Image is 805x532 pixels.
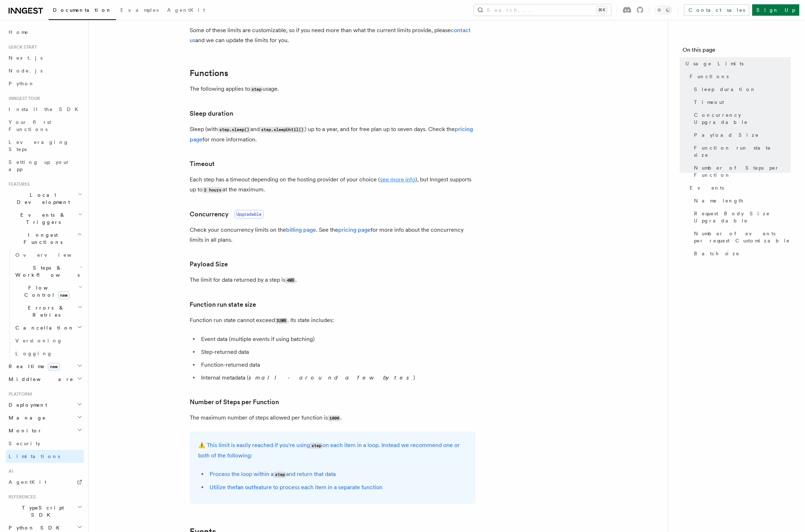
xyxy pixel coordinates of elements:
[9,159,70,172] span: Setting up your app
[6,424,84,437] button: Monitor
[694,250,740,257] span: Batch size
[6,231,77,246] span: Inngest Functions
[6,476,84,488] a: AgentKit
[190,275,475,285] p: The limit for data returned by a step is .
[190,159,215,169] a: Timeout
[6,77,84,90] a: Python
[682,46,791,57] h4: On this page
[6,411,84,424] button: Manage
[6,501,84,521] button: TypeScript SDK
[474,4,611,16] button: Search...⌘K
[6,51,84,64] a: Next.js
[6,103,84,116] a: Install the SDK
[691,247,791,260] a: Batch size
[12,249,84,261] a: Overview
[694,164,791,179] span: Number of Steps per Function
[274,472,286,478] code: step
[198,440,467,461] p: ⚠️ This limit is easily reached if you're using on each item in a loop. Instead we recommend one ...
[12,321,84,334] button: Cancellation
[691,96,791,109] a: Timeout
[6,116,84,136] a: Your first Functions
[9,106,82,112] span: Install the SDK
[199,334,475,344] li: Event data (multiple events if using batching)
[249,374,413,381] em: small - around a few bytes
[250,86,262,92] code: step
[694,131,759,139] span: Payload Size
[190,84,475,94] p: The following applies to usage.
[190,397,279,407] a: Number of Steps per Function
[9,68,42,74] span: Node.js
[9,81,35,86] span: Python
[6,360,84,373] button: Realtimenew
[752,4,799,16] a: Sign Up
[6,363,60,370] span: Realtime
[9,139,69,152] span: Leveraging Steps
[190,315,475,326] p: Function run state cannot exceed . Its state includes:
[218,127,250,133] code: step.sleep()
[694,197,744,204] span: Name length
[687,181,791,194] a: Events
[685,60,744,67] span: Usage Limits
[6,504,77,518] span: TypeScript SDK
[6,494,36,500] span: References
[6,524,64,531] span: Python SDK
[190,225,475,245] p: Check your concurrency limits on the . See the for more info about the concurrency limits in all ...
[6,211,78,226] span: Events & Triggers
[199,360,475,370] li: Function-returned data
[6,391,32,397] span: Platform
[6,209,84,229] button: Events & Triggers
[15,338,62,343] span: Versioning
[9,55,42,61] span: Next.js
[328,415,340,421] code: 1000
[6,437,84,450] a: Security
[6,468,13,474] span: AI
[690,73,729,80] span: Functions
[190,68,228,78] a: Functions
[49,2,116,20] a: Documentation
[207,469,467,480] li: Process the loop within a and return that data
[691,129,791,141] a: Payload Size
[234,210,264,219] span: Upgradable
[15,351,52,356] span: Logging
[690,184,724,191] span: Events
[163,2,209,19] a: AgentKit
[190,25,475,45] p: Some of these limits are customizable, so if you need more than what the current limits provide, ...
[9,441,40,446] span: Security
[691,227,791,247] a: Number of events per request Customizable
[6,191,78,206] span: Local Development
[691,83,791,96] a: Sleep duration
[6,414,46,421] span: Manage
[691,161,791,181] a: Number of Steps per Function
[6,398,84,411] button: Deployment
[694,86,756,93] span: Sleep duration
[48,363,60,371] span: new
[9,453,60,459] span: Limitations
[12,261,84,281] button: Steps & Workflows
[682,57,791,70] a: Usage Limits
[6,373,84,386] button: Middleware
[691,141,791,161] a: Function run state size
[190,124,475,145] p: Sleep (with and ) up to a year, and for free plan up to seven days. Check the for more information.
[260,127,305,133] code: step.sleepUntil()
[12,334,84,347] a: Versioning
[338,226,371,233] a: pricing page
[199,347,475,357] li: Step-returned data
[6,96,40,101] span: Inngest tour
[691,207,791,227] a: Request Body Size Upgradable
[694,210,791,224] span: Request Body Size Upgradable
[691,194,791,207] a: Name length
[6,401,47,408] span: Deployment
[6,26,84,39] a: Home
[6,44,37,50] span: Quick start
[207,482,467,492] li: Utilize the feature to process each item in a separate function
[12,264,80,278] span: Steps & Workflows
[691,109,791,129] a: Concurrency Upgradable
[310,443,322,449] code: step
[6,249,84,360] div: Inngest Functions
[597,6,607,14] kbd: ⌘K
[380,176,415,183] a: see more info
[12,347,84,360] a: Logging
[694,99,724,106] span: Timeout
[6,189,84,209] button: Local Development
[9,479,46,485] span: AgentKit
